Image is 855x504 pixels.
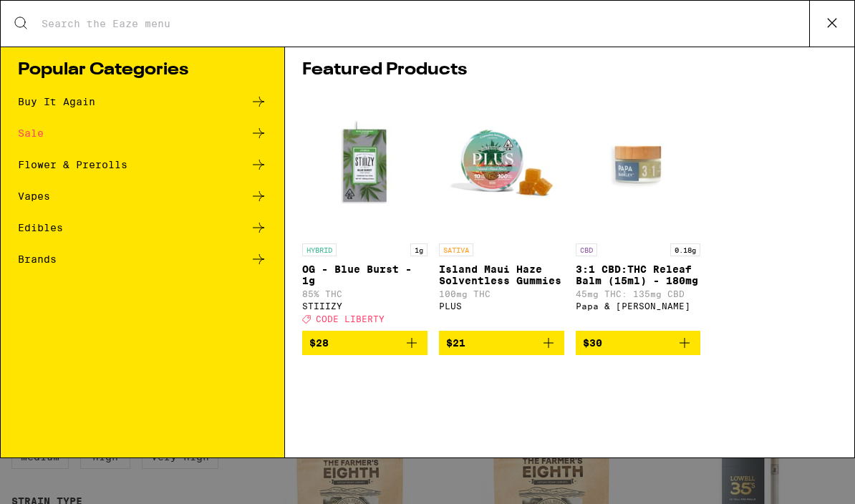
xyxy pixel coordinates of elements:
input: Search the Eaze menu [41,17,809,30]
p: 45mg THC: 135mg CBD [576,289,701,299]
span: $28 [309,337,329,349]
a: Flower & Prerolls [18,156,267,173]
p: SATIVA [439,243,473,256]
img: PLUS - Island Maui Haze Solventless Gummies [439,93,564,236]
div: Flower & Prerolls [18,160,127,170]
div: STIIIZY [302,301,427,311]
p: HYBRID [302,243,337,256]
div: Brands [18,254,57,264]
p: 85% THC [302,289,427,299]
a: Vapes [18,188,267,205]
button: Add to bag [576,331,701,355]
span: $21 [446,337,465,349]
p: CBD [576,243,597,256]
h1: Popular Categories [18,62,267,79]
div: Edibles [18,223,63,233]
a: Open page for OG - Blue Burst - 1g from STIIIZY [302,93,427,331]
span: $30 [583,337,602,349]
p: OG - Blue Burst - 1g [302,263,427,286]
p: 1g [410,243,427,256]
a: Edibles [18,219,267,236]
a: Open page for 3:1 CBD:THC Releaf Balm (15ml) - 180mg from Papa & Barkley [576,93,701,331]
div: PLUS [439,301,564,311]
a: Sale [18,125,267,142]
a: Open page for Island Maui Haze Solventless Gummies from PLUS [439,93,564,331]
a: Buy It Again [18,93,267,110]
p: 100mg THC [439,289,564,299]
button: Add to bag [439,331,564,355]
div: Papa & [PERSON_NAME] [576,301,701,311]
p: Island Maui Haze Solventless Gummies [439,263,564,286]
img: STIIIZY - OG - Blue Burst - 1g [302,93,427,236]
div: Sale [18,128,44,138]
h1: Featured Products [302,62,837,79]
img: Papa & Barkley - 3:1 CBD:THC Releaf Balm (15ml) - 180mg [576,93,701,236]
p: 3:1 CBD:THC Releaf Balm (15ml) - 180mg [576,263,701,286]
button: Add to bag [302,331,427,355]
span: CODE LIBERTY [316,314,385,324]
p: 0.18g [670,243,700,256]
div: Buy It Again [18,97,95,107]
div: Vapes [18,191,50,201]
a: Brands [18,251,267,268]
